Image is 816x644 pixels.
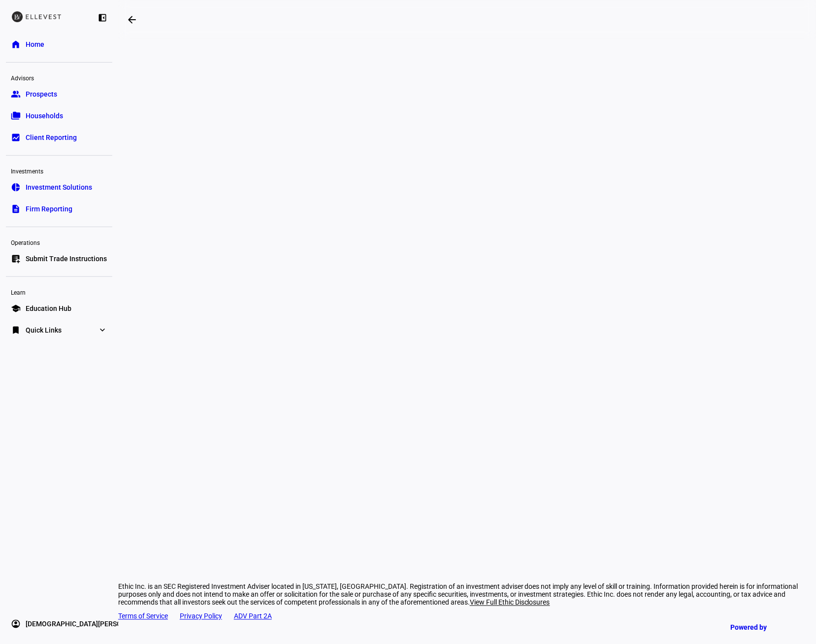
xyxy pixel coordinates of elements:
eth-mat-symbol: bid_landscape [11,133,21,142]
eth-mat-symbol: expand_more [98,325,107,335]
span: Education Hub [26,304,71,313]
span: Quick Links [26,325,62,335]
eth-mat-symbol: pie_chart [11,182,21,192]
span: Home [26,39,44,49]
a: Privacy Policy [180,612,222,620]
mat-icon: arrow_backwards [126,14,138,26]
div: Learn [6,285,112,299]
a: descriptionFirm Reporting [6,199,112,219]
div: Ethic Inc. is an SEC Registered Investment Adviser located in [US_STATE], [GEOGRAPHIC_DATA]. Regi... [118,583,816,607]
eth-mat-symbol: group [11,89,21,99]
a: homeHome [6,34,112,54]
div: Operations [6,235,112,249]
eth-mat-symbol: bookmark [11,325,21,335]
span: Investment Solutions [26,182,92,192]
eth-mat-symbol: folder_copy [11,111,21,121]
span: Prospects [26,89,57,99]
span: [DEMOGRAPHIC_DATA][PERSON_NAME] [26,619,151,629]
eth-mat-symbol: account_circle [11,619,21,629]
span: View Full Ethic Disclosures [470,599,550,607]
eth-mat-symbol: home [11,39,21,49]
a: Powered by [726,618,801,637]
a: folder_copyHouseholds [6,106,112,126]
eth-mat-symbol: list_alt_add [11,254,21,264]
span: Submit Trade Instructions [26,254,107,264]
a: ADV Part 2A [234,612,272,620]
div: Investments [6,164,112,177]
eth-mat-symbol: description [11,204,21,214]
a: groupProspects [6,84,112,104]
a: Terms of Service [118,612,168,620]
span: Firm Reporting [26,204,72,214]
a: pie_chartInvestment Solutions [6,177,112,197]
a: bid_landscapeClient Reporting [6,128,112,147]
span: Client Reporting [26,133,77,142]
eth-mat-symbol: school [11,304,21,313]
eth-mat-symbol: left_panel_close [98,13,107,23]
div: Advisors [6,70,112,84]
span: Households [26,111,63,121]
